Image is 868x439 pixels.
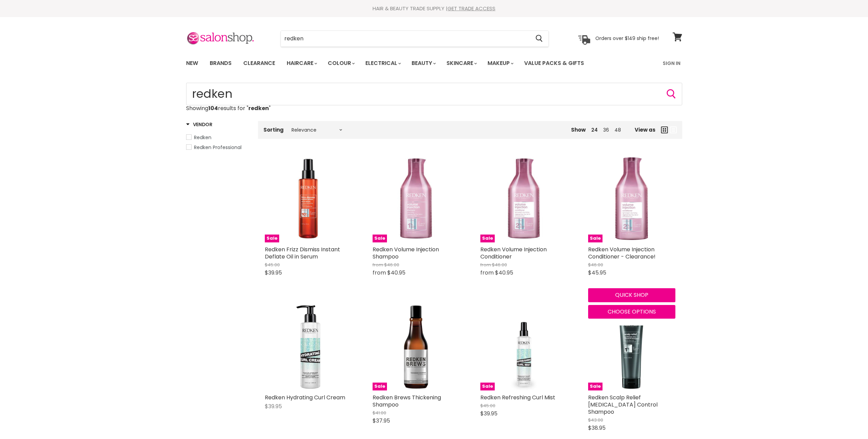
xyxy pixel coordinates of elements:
[834,407,861,432] iframe: Gorgias live chat messenger
[194,144,242,151] span: Redken Professional
[588,305,675,319] button: Choose options
[588,417,603,423] span: $43.00
[588,303,675,390] img: Redken Scalp Relief Dandruff Control Shampoo
[178,53,691,73] nav: Main
[530,31,548,46] button: Search
[373,245,439,261] a: Redken Volume Injection Shampoo
[373,383,387,390] span: Sale
[480,383,495,390] span: Sale
[282,56,321,70] a: Haircare
[597,155,666,242] img: Redken Volume Injection Conditioner - Clearance!
[265,235,279,242] span: Sale
[373,410,386,416] span: $41.00
[441,56,481,70] a: Skincare
[360,56,405,70] a: Electrical
[263,127,284,133] label: Sorting
[373,155,460,242] img: Redken Volume Injection Shampoo
[666,89,677,99] button: Search
[614,127,621,133] a: 48
[281,31,530,46] input: Search
[186,83,682,105] form: Product
[588,262,603,268] span: $46.00
[265,262,280,268] span: $45.00
[588,235,603,242] span: Sale
[265,303,352,390] img: Redken Hydrating Curl Cream
[588,394,658,416] a: Redken Scalp Relief [MEDICAL_DATA] Control Shampoo
[186,83,682,105] input: Search
[480,235,495,242] span: Sale
[278,155,339,242] img: Redken Frizz Dismiss Instant Deflate Oil in Serum
[373,262,383,268] span: from
[480,303,568,390] a: Redken Refreshing Curl MistSale
[323,56,359,70] a: Colour
[480,394,555,401] a: Redken Refreshing Curl Mist
[406,56,440,70] a: Beauty
[238,56,280,70] a: Clearance
[373,235,387,242] span: Sale
[373,303,460,390] img: Redken Brews Thickening Shampoo
[480,155,568,242] a: Redken Volume Injection ConditionerSale
[480,262,491,268] span: from
[373,303,460,390] a: Redken Brews Thickening ShampooSale
[588,424,606,432] span: $38.95
[265,245,340,261] a: Redken Frizz Dismiss Instant Deflate Oil in Serum
[591,127,598,133] a: 24
[480,245,547,261] a: Redken Volume Injection Conditioner
[480,155,568,242] img: Redken Volume Injection Conditioner
[480,410,497,417] span: $39.95
[265,402,282,410] span: $39.95
[659,56,685,70] a: Sign In
[205,56,237,70] a: Brands
[186,134,249,141] a: Redken
[603,127,609,133] a: 36
[373,155,460,242] a: Redken Volume Injection ShampooSale
[265,394,345,401] a: Redken Hydrating Curl Cream
[186,105,682,111] p: Showing results for " "
[384,262,399,268] span: $46.00
[265,155,352,242] a: Redken Frizz Dismiss Instant Deflate Oil in SerumSale
[480,303,568,390] img: Redken Refreshing Curl Mist
[588,269,606,277] span: $45.95
[519,56,589,70] a: Value Packs & Gifts
[595,35,659,41] p: Orders over $149 ship free!
[588,288,675,302] button: Quick shop
[373,269,386,277] span: from
[448,5,495,12] a: GET TRADE ACCESS
[480,402,495,409] span: $45.00
[480,269,494,277] span: from
[588,383,603,390] span: Sale
[608,308,656,316] span: Choose options
[194,134,211,141] span: Redken
[208,104,218,112] strong: 104
[635,127,656,133] span: View as
[373,417,390,425] span: $37.95
[373,394,441,409] a: Redken Brews Thickening Shampoo
[387,269,405,277] span: $40.95
[248,104,269,112] strong: redken
[186,121,212,128] h3: Vendor
[178,5,691,12] div: HAIR & BEAUTY TRADE SUPPLY |
[588,303,675,390] a: Redken Scalp Relief Dandruff Control ShampooSale
[588,155,675,242] a: Redken Volume Injection Conditioner - Clearance!Sale
[265,269,282,277] span: $39.95
[495,269,513,277] span: $40.95
[181,53,624,73] ul: Main menu
[181,56,203,70] a: New
[482,56,518,70] a: Makeup
[186,144,249,151] a: Redken Professional
[492,262,507,268] span: $46.00
[588,245,656,261] a: Redken Volume Injection Conditioner - Clearance!
[281,30,549,47] form: Product
[571,126,586,133] span: Show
